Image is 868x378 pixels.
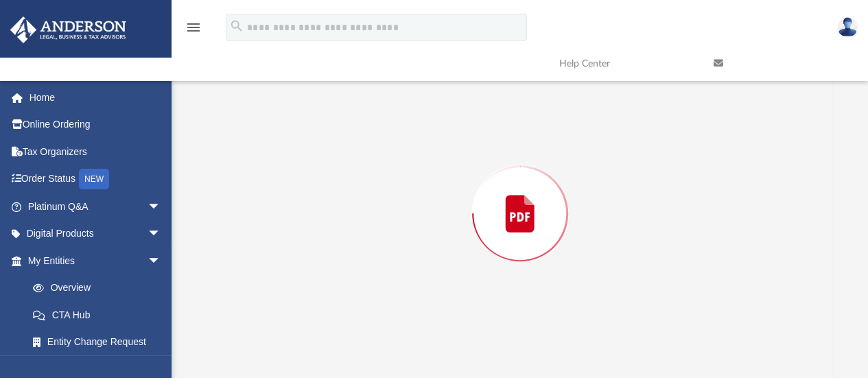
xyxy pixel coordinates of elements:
[148,193,175,221] span: arrow_drop_down
[10,220,182,248] a: Digital Productsarrow_drop_down
[148,220,175,248] span: arrow_drop_down
[10,165,182,193] a: Order StatusNEW
[185,26,202,36] a: menu
[10,138,182,165] a: Tax Organizers
[837,17,858,37] img: User Pic
[148,247,175,275] span: arrow_drop_down
[549,36,703,91] a: Help Center
[10,193,182,220] a: Platinum Q&Aarrow_drop_down
[10,84,182,111] a: Home
[185,19,202,36] i: menu
[229,19,244,34] i: search
[10,111,182,139] a: Online Ordering
[79,169,109,189] div: NEW
[19,301,182,329] a: CTA Hub
[19,274,182,302] a: Overview
[10,247,182,274] a: My Entitiesarrow_drop_down
[19,329,182,356] a: Entity Change Request
[6,16,130,43] img: Anderson Advisors Platinum Portal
